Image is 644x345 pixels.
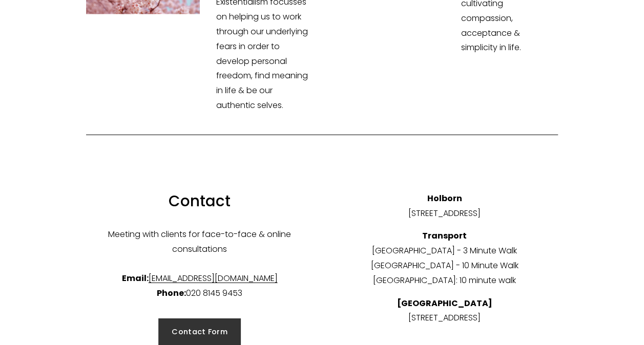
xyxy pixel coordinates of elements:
p: [STREET_ADDRESS] [330,191,558,221]
p: Meeting with clients for face-to-face & online consultations 020 8145 9453 [86,227,314,301]
strong: Holborn [427,192,462,204]
strong: Phone: [157,287,186,299]
p: [GEOGRAPHIC_DATA] - 3 Minute Walk [GEOGRAPHIC_DATA] - 10 Minute Walk [GEOGRAPHIC_DATA]: 10 minute... [330,229,558,288]
strong: Transport [422,230,467,242]
a: [EMAIL_ADDRESS][DOMAIN_NAME] [149,272,278,284]
p: [STREET_ADDRESS] [330,296,558,326]
strong: [GEOGRAPHIC_DATA] [397,297,492,309]
h2: Contact [86,191,314,211]
strong: Email: [122,272,149,284]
